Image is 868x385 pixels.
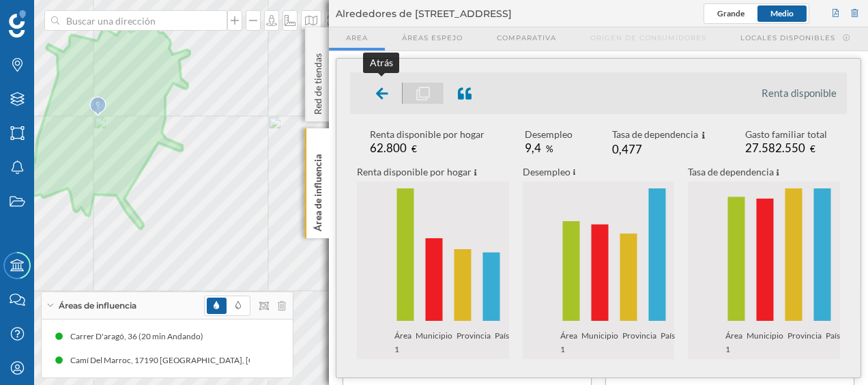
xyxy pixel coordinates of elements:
[416,329,457,359] span: Municipio
[770,8,794,18] span: Medio
[394,329,416,359] span: Área 1
[590,33,706,43] span: Origen de consumidores
[612,128,705,143] div: Tasa de dependencia
[495,329,513,359] span: País
[725,329,747,359] span: Área 1
[688,165,774,179] p: Tasa de dependencia
[787,329,826,359] span: Provincia
[370,56,392,70] div: Atrás
[457,329,495,359] span: Provincia
[357,165,472,179] p: Renta disponible por hogar
[661,329,679,359] span: País
[59,300,136,312] span: Áreas de influencia
[70,330,209,343] div: Carrer D'aragó, 36 (20 min Andando)
[370,141,407,155] span: 62.800
[826,329,844,359] span: País
[717,8,744,18] span: Grande
[740,33,835,43] span: Locales disponibles
[560,329,581,359] span: Área 1
[311,48,325,115] p: Red de tiendas
[762,86,837,100] li: Renta disponible
[745,128,827,141] div: Gasto familiar total
[523,165,570,179] p: Desempleo
[622,329,661,359] span: Provincia
[311,149,325,231] p: Área de influencia
[747,329,787,359] span: Municipio
[336,7,512,20] span: Alrededores de [STREET_ADDRESS]
[9,10,26,38] img: Geoblink Logo
[810,143,815,154] span: €
[525,128,573,141] div: Desempleo
[411,143,417,154] span: €
[402,33,463,43] span: Áreas espejo
[612,142,642,156] span: 0,477
[745,141,805,155] span: 27.582.550
[370,128,484,141] div: Renta disponible por hogar
[27,10,76,22] span: Soporte
[346,33,368,43] span: Area
[581,329,622,359] span: Municipio
[546,143,553,154] span: %
[497,33,556,43] span: Comparativa
[525,141,541,155] span: 9,4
